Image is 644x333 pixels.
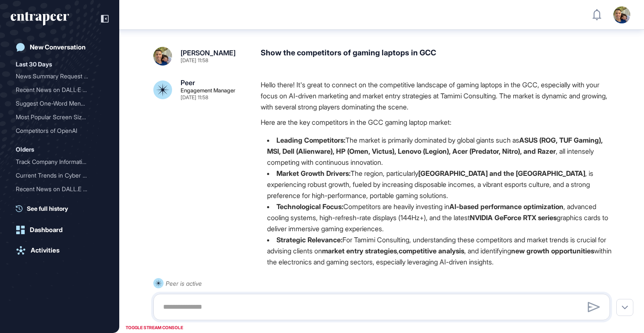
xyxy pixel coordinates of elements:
[261,234,617,267] li: For Tamimi Consulting, understanding these competitors and market trends is crucial for advising ...
[11,221,109,238] a: Dashboard
[27,204,68,213] span: See full history
[16,182,103,196] div: Recent News on DALL.E from the Past Two Months
[16,69,97,83] div: News Summary Request for ...
[16,59,52,69] div: Last 30 Days
[322,247,397,255] strong: market entry strategies
[181,95,208,100] div: [DATE] 11:58
[449,202,563,211] strong: AI-based performance optimization
[30,226,63,234] div: Dashboard
[276,235,342,244] strong: Strategic Relevance:
[261,117,617,128] p: Here are the key competitors in the GCC gaming laptop market:
[261,47,617,66] div: Show the competitors of gaming laptops in GCC
[16,196,97,210] div: Competitors of OpenAI
[16,110,97,124] div: Most Popular Screen Sizes...
[16,196,103,210] div: Competitors of OpenAI
[16,155,97,169] div: Track Company Information...
[181,88,236,93] div: Engagement Manager
[16,124,97,138] div: Competitors of OpenAI
[16,83,97,97] div: Recent News on DALL·E fro...
[276,136,345,144] strong: Leading Competitors:
[613,6,630,23] img: user-avatar
[399,247,464,255] strong: competitive analysis
[16,204,109,213] a: See full history
[276,169,351,178] strong: Market Growth Drivers:
[16,144,34,155] div: Olders
[11,242,109,259] a: Activities
[16,169,103,182] div: Current Trends in Cyber Security Analysis
[511,247,594,255] strong: new growth opportunities
[16,155,103,169] div: Track Company Information for Gartner
[181,49,236,56] div: [PERSON_NAME]
[16,169,97,182] div: Current Trends in Cyber S...
[16,97,97,110] div: Suggest One-Word Menu Nam...
[261,201,617,234] li: Competitors are heavily investing in , advanced cooling systems, high-refresh-rate displays (144H...
[11,39,109,56] a: New Conversation
[153,47,172,66] img: 6814c6b634e6c13921c780ad.png
[11,12,69,26] div: entrapeer-logo
[16,182,97,196] div: Recent News on DALL.E fro...
[470,213,557,222] strong: NVIDIA GeForce RTX series
[16,97,103,110] div: Suggest One-Word Menu Names for Execu-Flow Page
[261,168,617,201] li: The region, particularly , is experiencing robust growth, fueled by increasing disposable incomes...
[261,135,617,168] li: The market is primarily dominated by global giants such as , all intensely competing with continu...
[16,69,103,83] div: News Summary Request for Last Month
[16,83,103,97] div: Recent News on DALL·E from the Past Two Months
[166,278,202,289] div: Peer is active
[181,79,195,86] div: Peer
[30,43,86,51] div: New Conversation
[16,124,103,138] div: Competitors of OpenAI
[261,79,617,112] p: Hello there! It's great to connect on the competitive landscape of gaming laptops in the GCC, esp...
[16,110,103,124] div: Most Popular Screen Sizes in 2025
[418,169,585,178] strong: [GEOGRAPHIC_DATA] and the [GEOGRAPHIC_DATA]
[31,247,60,254] div: Activities
[276,202,343,211] strong: Technological Focus:
[124,322,185,333] div: TOGGLE STREAM CONSOLE
[181,58,208,63] div: [DATE] 11:58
